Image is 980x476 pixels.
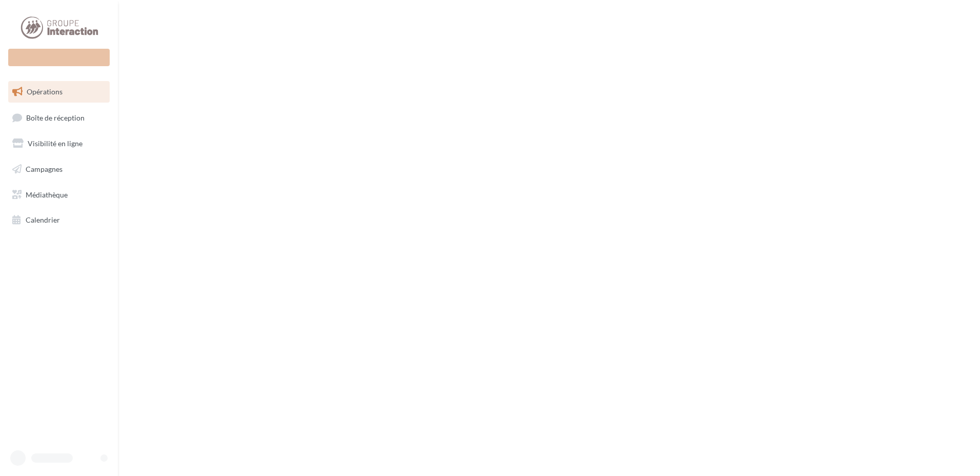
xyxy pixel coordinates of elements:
[27,87,63,96] span: Opérations
[26,190,68,199] span: Médiathèque
[6,81,112,103] a: Opérations
[6,107,112,129] a: Boîte de réception
[6,133,112,154] a: Visibilité en ligne
[6,184,112,206] a: Médiathèque
[6,158,112,180] a: Campagnes
[26,215,60,224] span: Calendrier
[26,113,85,122] span: Boîte de réception
[6,209,112,231] a: Calendrier
[8,49,110,66] div: Nouvelle campagne
[26,165,63,173] span: Campagnes
[28,139,83,148] span: Visibilité en ligne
